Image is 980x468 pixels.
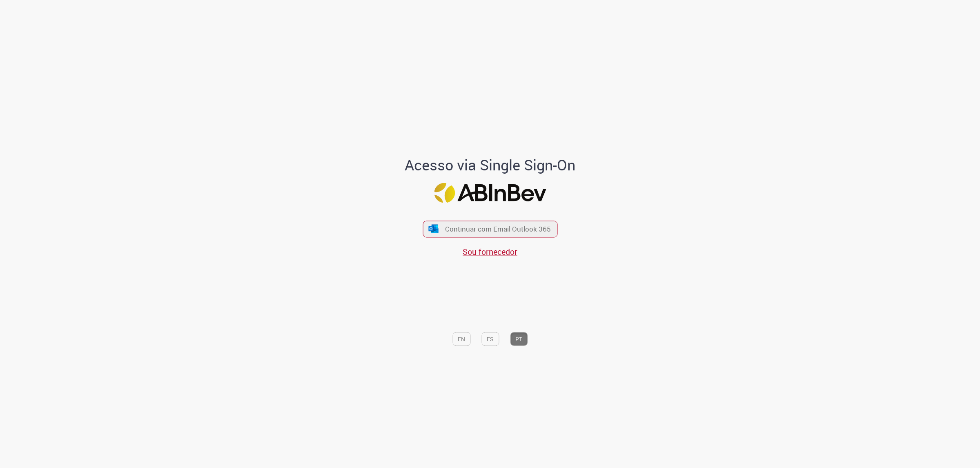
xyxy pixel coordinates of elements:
[452,332,470,346] button: EN
[423,221,557,237] button: ícone Azure/Microsoft 360 Continuar com Email Outlook 365
[481,332,499,346] button: ES
[434,183,546,203] img: Logo ABInBev
[463,246,517,257] a: Sou fornecedor
[510,332,528,346] button: PT
[428,225,439,233] img: ícone Azure/Microsoft 360
[377,157,604,173] h1: Acesso via Single Sign-On
[445,224,551,234] span: Continuar com Email Outlook 365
